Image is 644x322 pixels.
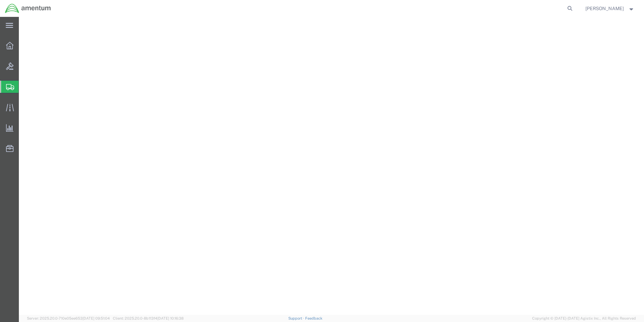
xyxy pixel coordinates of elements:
[113,316,184,320] span: Client: 2025.20.0-8b113f4
[288,316,305,320] a: Support
[585,5,624,12] span: Marcus McGuire
[157,316,184,320] span: [DATE] 10:16:38
[305,316,322,320] a: Feedback
[83,316,110,320] span: [DATE] 09:51:04
[27,316,110,320] span: Server: 2025.20.0-710e05ee653
[19,17,644,315] iframe: FS Legacy Container
[532,316,636,321] span: Copyright © [DATE]-[DATE] Agistix Inc., All Rights Reserved
[585,4,635,12] button: [PERSON_NAME]
[5,3,51,14] img: logo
